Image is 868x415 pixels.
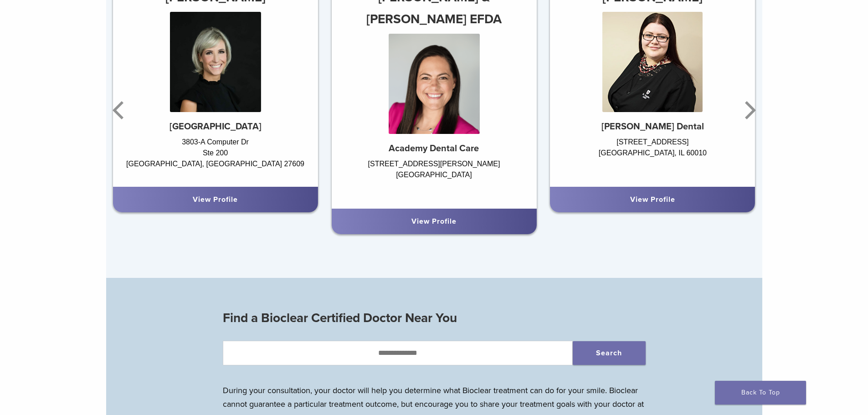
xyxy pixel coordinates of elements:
h3: Find a Bioclear Certified Doctor Near You [223,307,646,329]
button: Next [740,83,758,138]
img: Dr. Agnieszka Iwaszczyszyn [602,12,703,112]
button: Search [573,341,646,365]
a: View Profile [193,195,238,204]
a: View Profile [630,195,675,204]
img: Dr. Anna Abernethy [170,12,261,112]
a: Back To Top [715,381,806,405]
button: Previous [111,83,129,138]
strong: [GEOGRAPHIC_DATA] [169,121,262,132]
strong: Academy Dental Care [389,143,479,154]
a: View Profile [411,217,457,226]
div: 3803-A Computer Dr Ste 200 [GEOGRAPHIC_DATA], [GEOGRAPHIC_DATA] 27609 [113,137,318,178]
strong: [PERSON_NAME] Dental [601,121,704,132]
div: [STREET_ADDRESS][PERSON_NAME] [GEOGRAPHIC_DATA] [331,159,536,200]
img: Dr. Chelsea Gonzales & Jeniffer Segura EFDA [388,34,479,134]
div: [STREET_ADDRESS] [GEOGRAPHIC_DATA], IL 60010 [550,137,755,178]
